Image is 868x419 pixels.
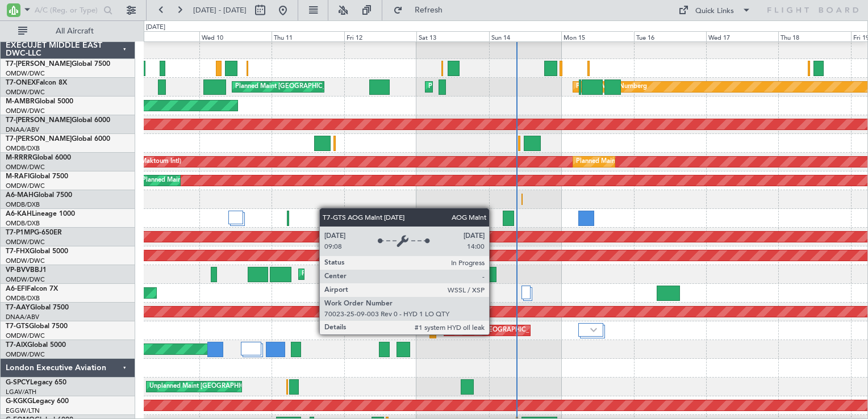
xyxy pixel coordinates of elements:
[6,313,39,321] a: DNAA/ABV
[6,79,67,86] a: T7-ONEXFalcon 8X
[6,173,30,180] span: M-RAFI
[6,136,72,143] span: T7-[PERSON_NAME]
[6,211,32,217] span: A6-KAH
[6,304,69,311] a: T7-AAYGlobal 7500
[6,200,40,209] a: OMDB/DXB
[30,27,120,35] span: All Aircraft
[576,153,688,170] div: Planned Maint Dubai (Al Maktoum Intl)
[634,31,706,41] div: Tue 16
[6,144,40,153] a: OMDB/DXB
[6,61,72,68] span: T7-[PERSON_NAME]
[576,78,647,95] div: Planned Maint Nurnberg
[6,238,45,246] a: OMDW/DWC
[368,284,480,301] div: Planned Maint Dubai (Al Maktoum Intl)
[6,379,66,386] a: G-SPCYLegacy 650
[146,23,165,32] div: [DATE]
[35,2,100,19] input: A/C (Reg. or Type)
[6,398,32,405] span: G-KGKG
[416,31,489,41] div: Sat 13
[6,154,32,161] span: M-RRRR
[6,192,34,199] span: A6-MAH
[302,266,428,283] div: Planned Maint Nice ([GEOGRAPHIC_DATA])
[6,379,30,386] span: G-SPCY
[12,22,123,40] button: All Aircraft
[447,322,572,339] div: AOG Maint [GEOGRAPHIC_DATA] (Seletar)
[6,350,45,359] a: OMDW/DWC
[6,257,45,265] a: OMDW/DWC
[561,31,633,41] div: Mon 15
[6,407,40,415] a: EGGW/LTN
[6,125,39,134] a: DNAA/ABV
[6,286,27,292] span: A6-EFI
[590,328,597,332] img: arrow-gray.svg
[6,192,72,199] a: A6-MAHGlobal 7500
[778,31,850,41] div: Thu 18
[695,6,734,17] div: Quick Links
[6,182,45,190] a: OMDW/DWC
[6,248,68,255] a: T7-FHXGlobal 5000
[199,31,272,41] div: Wed 10
[235,78,414,95] div: Planned Maint [GEOGRAPHIC_DATA] ([GEOGRAPHIC_DATA])
[6,88,45,97] a: OMDW/DWC
[6,323,68,330] a: T7-GTSGlobal 7500
[6,304,30,311] span: T7-AAY
[6,398,69,405] a: G-KGKGLegacy 600
[6,229,62,236] a: T7-P1MPG-650ER
[6,267,30,274] span: VP-BVV
[388,1,456,19] button: Refresh
[6,267,47,274] a: VP-BVVBBJ1
[193,5,247,15] span: [DATE] - [DATE]
[6,323,29,330] span: T7-GTS
[374,303,542,320] div: Unplanned Maint [GEOGRAPHIC_DATA] (Al Maktoum Intl)
[6,117,72,124] span: T7-[PERSON_NAME]
[489,31,561,41] div: Sun 14
[6,286,58,292] a: A6-EFIFalcon 7X
[344,31,416,41] div: Fri 12
[6,107,45,115] a: OMDW/DWC
[6,117,110,124] a: T7-[PERSON_NAME]Global 6000
[6,98,35,105] span: M-AMBR
[405,6,453,14] span: Refresh
[6,61,110,68] a: T7-[PERSON_NAME]Global 7500
[6,275,45,284] a: OMDW/DWC
[673,1,757,19] button: Quick Links
[272,31,344,41] div: Thu 11
[6,136,110,143] a: T7-[PERSON_NAME]Global 6000
[127,31,199,41] div: Tue 9
[6,248,30,255] span: T7-FHX
[6,219,40,228] a: OMDB/DXB
[6,69,45,78] a: OMDW/DWC
[6,342,66,349] a: T7-AIXGlobal 5000
[428,78,540,95] div: Planned Maint Dubai (Al Maktoum Intl)
[6,211,75,217] a: A6-KAHLineage 1000
[6,79,36,86] span: T7-ONEX
[6,154,71,161] a: M-RRRRGlobal 6000
[149,378,333,395] div: Unplanned Maint [GEOGRAPHIC_DATA] ([PERSON_NAME] Intl)
[6,163,45,171] a: OMDW/DWC
[6,173,68,180] a: M-RAFIGlobal 7500
[6,342,27,349] span: T7-AIX
[6,98,73,105] a: M-AMBRGlobal 5000
[6,294,40,303] a: OMDB/DXB
[6,332,45,340] a: OMDW/DWC
[706,31,778,41] div: Wed 17
[6,388,36,396] a: LGAV/ATH
[6,229,34,236] span: T7-P1MP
